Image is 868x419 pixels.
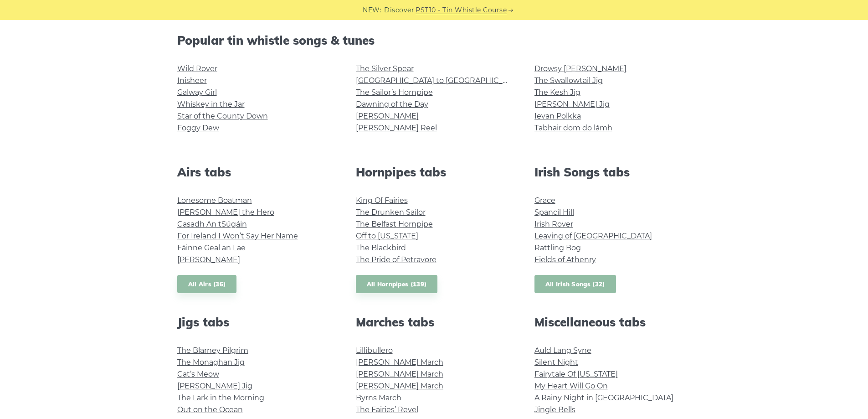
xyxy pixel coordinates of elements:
a: Irish Rover [534,220,573,228]
a: The Fairies’ Revel [356,405,418,414]
a: Leaving of [GEOGRAPHIC_DATA] [534,232,652,240]
a: Star of the County Down [177,112,268,120]
a: Whiskey in the Jar [177,100,245,109]
a: Jingle Bells [534,405,575,414]
a: All Airs (36) [177,275,237,294]
a: Off to [US_STATE] [356,232,418,240]
a: Lonesome Boatman [177,196,252,205]
a: My Heart Will Go On [534,382,608,390]
a: Out on the Ocean [177,405,243,414]
a: [GEOGRAPHIC_DATA] to [GEOGRAPHIC_DATA] [356,76,524,85]
a: Lillibullero [356,346,393,355]
h2: Miscellaneous tabs [534,315,691,329]
a: The Lark in the Morning [177,393,264,402]
a: The Kesh Jig [534,88,580,97]
a: For Ireland I Won’t Say Her Name [177,232,298,240]
a: All Hornpipes (139) [356,275,438,294]
h2: Irish Songs tabs [534,165,691,179]
a: Fields of Athenry [534,255,596,264]
a: Rattling Bog [534,243,581,252]
a: Ievan Polkka [534,112,581,120]
a: The Pride of Petravore [356,255,437,264]
a: [PERSON_NAME] March [356,382,443,390]
a: [PERSON_NAME] [356,112,419,120]
a: Cat’s Meow [177,370,219,378]
a: Byrns March [356,393,401,402]
a: The Belfast Hornpipe [356,220,433,228]
a: [PERSON_NAME] [177,255,240,264]
a: Tabhair dom do lámh [534,124,612,132]
a: The Silver Spear [356,64,414,73]
a: Foggy Dew [177,124,219,132]
h2: Jigs tabs [177,315,334,329]
a: A Rainy Night in [GEOGRAPHIC_DATA] [534,393,673,402]
a: All Irish Songs (32) [534,275,616,294]
a: The Blackbird [356,243,406,252]
a: [PERSON_NAME] March [356,358,443,367]
a: Inisheer [177,76,207,85]
a: Silent Night [534,358,578,367]
a: [PERSON_NAME] Reel [356,124,437,132]
h2: Marches tabs [356,315,513,329]
a: The Swallowtail Jig [534,76,603,85]
a: Casadh An tSúgáin [177,220,247,228]
a: Spancil Hill [534,208,574,217]
a: [PERSON_NAME] the Hero [177,208,274,217]
a: PST10 - Tin Whistle Course [416,5,507,16]
h2: Popular tin whistle songs & tunes [177,33,691,47]
a: The Monaghan Jig [177,358,245,367]
a: Fairytale Of [US_STATE] [534,370,618,378]
a: The Sailor’s Hornpipe [356,88,433,97]
a: King Of Fairies [356,196,408,205]
a: [PERSON_NAME] Jig [534,100,610,109]
a: Galway Girl [177,88,217,97]
a: Fáinne Geal an Lae [177,243,246,252]
a: Wild Rover [177,64,217,73]
a: The Drunken Sailor [356,208,426,217]
a: [PERSON_NAME] Jig [177,382,252,390]
a: Auld Lang Syne [534,346,591,355]
a: Grace [534,196,555,205]
span: Discover [384,5,414,16]
a: Dawning of the Day [356,100,428,109]
a: [PERSON_NAME] March [356,370,443,378]
h2: Airs tabs [177,165,334,179]
a: Drowsy [PERSON_NAME] [534,64,627,73]
span: NEW: [363,5,381,16]
a: The Blarney Pilgrim [177,346,248,355]
h2: Hornpipes tabs [356,165,513,179]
